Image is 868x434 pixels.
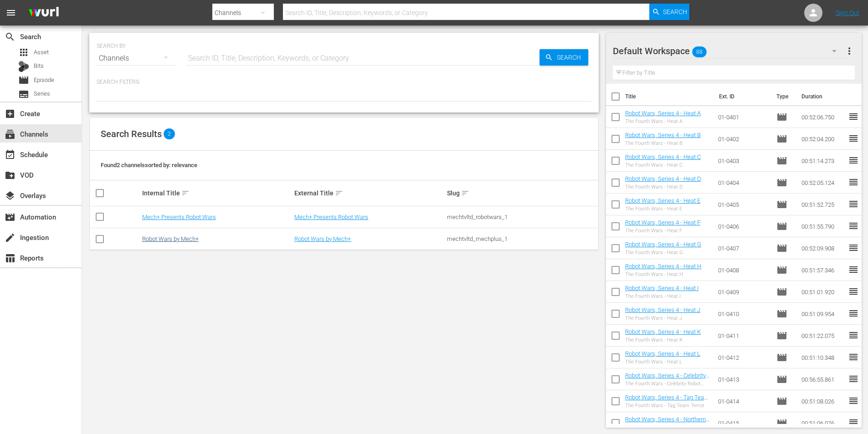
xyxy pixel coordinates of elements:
[294,214,368,220] a: Mech+ Presents Robot Wars
[447,214,597,220] div: mechtvltd_robotwars_1
[34,89,50,98] span: Series
[798,237,848,259] td: 00:52:09.908
[714,390,773,412] td: 01-0414
[625,140,701,146] div: The Fourth Wars - Heat B
[18,61,29,72] div: Bits
[776,199,787,210] span: Episode
[625,153,701,160] a: Robot Wars, Series 4 - Heat C
[776,352,787,363] span: Episode
[848,417,859,428] span: reorder
[848,373,859,384] span: reorder
[625,132,701,138] a: Robot Wars, Series 4 - Heat B
[625,197,700,204] a: Robot Wars, Series 4 - Heat E
[714,237,773,259] td: 01-0407
[294,188,444,199] div: External Title
[625,84,714,109] th: Title
[848,177,859,188] span: reorder
[625,175,701,182] a: Robot Wars, Series 4 - Heat D
[625,184,701,190] div: The Fourth Wars - Heat D
[101,128,162,139] span: Search Results
[625,372,709,386] a: Robot Wars, Series 4 - Celebrity Robot Wars
[5,108,15,119] span: Create
[142,188,292,199] div: Internal Title
[798,172,848,194] td: 00:52:05.124
[848,199,859,209] span: reorder
[776,112,787,123] span: Episode
[5,31,15,42] span: Search
[848,352,859,363] span: reorder
[625,306,700,313] a: Robot Wars, Series 4 - Heat J
[34,61,44,71] span: Bits
[798,347,848,368] td: 00:51:10.348
[625,350,700,357] a: Robot Wars, Series 4 - Heat L
[714,412,773,434] td: 01-0415
[844,46,855,56] span: more_vert
[625,162,701,168] div: The Fourth Wars - Heat C
[844,40,855,62] button: more_vert
[836,9,859,16] a: Sign Out
[798,150,848,172] td: 00:51:14.273
[5,212,15,223] span: Automation
[848,395,859,406] span: reorder
[714,128,773,150] td: 01-0402
[776,308,787,319] span: Episode
[848,111,859,122] span: reorder
[181,189,190,197] span: sort
[771,84,796,109] th: Type
[18,75,29,86] span: Episode
[447,188,597,199] div: Slug
[848,133,859,144] span: reorder
[625,359,700,365] div: The Fourth Wars - Heat L
[335,189,343,197] span: sort
[798,128,848,150] td: 00:52:04.200
[798,325,848,347] td: 00:51:22.075
[776,243,787,254] span: Episode
[692,42,707,61] span: 88
[776,155,787,166] span: Episode
[714,172,773,194] td: 01-0404
[625,285,699,291] a: Robot Wars, Series 4 - Heat I
[142,214,216,220] a: Mech+ Presents Robot Wars
[776,374,787,385] span: Episode
[625,403,711,408] div: The Fourth Wars - Tag Team Terror
[625,271,701,277] div: The Fourth Wars - Heat H
[142,235,199,242] a: Robot Wars by Mech+
[848,242,859,253] span: reorder
[714,368,773,390] td: 01-0413
[97,46,177,71] div: Channels
[798,368,848,390] td: 00:56:55.861
[625,337,701,343] div: The Fourth Wars - Heat K
[848,330,859,341] span: reorder
[34,76,54,85] span: Episode
[5,149,15,160] span: Schedule
[714,215,773,237] td: 01-0406
[714,106,773,128] td: 01-0401
[663,4,687,20] span: Search
[714,281,773,303] td: 01-0409
[447,235,597,242] div: mechtvltd_mechplus_1
[613,38,845,64] div: Default Workspace
[714,347,773,368] td: 01-0412
[101,162,197,168] span: Found 2 channels sorted by: relevance
[848,286,859,297] span: reorder
[18,89,29,100] span: Series
[625,394,709,408] a: Robot Wars, Series 4 - Tag Team Terror
[798,215,848,237] td: 00:51:55.790
[714,84,771,109] th: Ext. ID
[848,155,859,166] span: reorder
[714,150,773,172] td: 01-0403
[5,190,15,201] span: Overlays
[798,194,848,215] td: 00:51:52.725
[798,390,848,412] td: 00:51:08.026
[18,47,29,58] span: Asset
[625,219,700,226] a: Robot Wars, Series 4 - Heat F
[294,235,351,242] a: Robot Wars by Mech+
[97,78,591,86] p: Search Filters:
[776,133,787,144] span: Episode
[5,7,16,18] span: menu
[776,286,787,297] span: Episode
[625,416,709,429] a: Robot Wars, Series 4 - Northern Annihilator
[714,259,773,281] td: 01-0408
[5,129,15,140] span: Channels
[461,189,469,197] span: sort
